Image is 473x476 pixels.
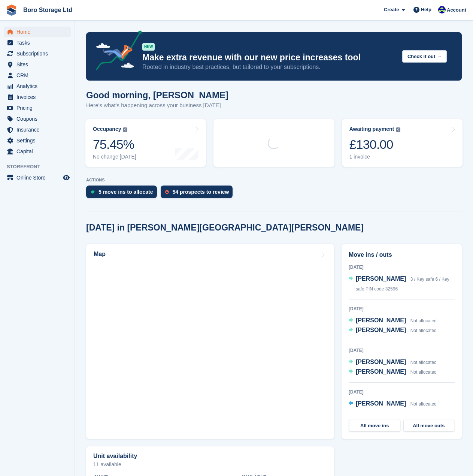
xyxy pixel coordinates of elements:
div: No change [DATE] [93,154,136,160]
a: menu [4,48,71,59]
img: icon-info-grey-7440780725fd019a000dd9b08b2336e03edf1995a4989e88bcd33f0948082b44.svg [123,127,127,132]
span: Tasks [16,37,61,48]
span: CRM [16,70,61,81]
span: Coupons [16,114,61,124]
div: 54 prospects to review [173,189,229,195]
p: Make extra revenue with our new price increases tool [142,52,396,63]
span: [PERSON_NAME] [356,275,406,282]
span: Not allocated [410,328,437,333]
a: Occupancy 75.45% No change [DATE] [85,119,206,167]
span: Capital [16,146,61,157]
img: price-adjustments-announcement-icon-8257ccfd72463d97f412b2fc003d46551f7dbcb40ab6d574587a9cd5c0d94... [90,30,142,73]
a: [PERSON_NAME] Not allocated [349,358,437,367]
a: menu [4,114,71,124]
div: £130.00 [349,137,401,152]
button: Check it out → [402,50,447,63]
span: Home [16,27,61,37]
a: [PERSON_NAME] Not allocated [349,326,437,335]
img: stora-icon-8386f47178a22dfd0bd8f6a31ec36ba5ce8667c1dd55bd0f319d3a0aa187defe.svg [6,4,17,16]
a: [PERSON_NAME] Not allocated [349,367,437,377]
a: 54 prospects to review [161,186,237,202]
img: Tobie Hillier [438,6,446,13]
span: Not allocated [410,401,437,407]
p: ACTIONS [86,178,462,183]
a: menu [4,59,71,70]
a: 5 move ins to allocate [86,186,161,202]
span: Not allocated [410,370,437,375]
span: Settings [16,135,61,146]
div: Occupancy [93,126,121,132]
h2: Move ins / outs [349,250,455,259]
div: 1 invoice [349,154,401,160]
a: menu [4,172,71,183]
img: icon-info-grey-7440780725fd019a000dd9b08b2336e03edf1995a4989e88bcd33f0948082b44.svg [396,127,400,132]
span: Pricing [16,103,61,113]
span: Subscriptions [16,48,61,59]
h2: [DATE] in [PERSON_NAME][GEOGRAPHIC_DATA][PERSON_NAME] [86,223,364,233]
span: Account [447,6,466,14]
span: Sites [16,59,61,70]
p: Here's what's happening across your business [DATE] [86,101,228,110]
h2: Map [94,251,106,257]
span: [PERSON_NAME] [356,359,406,365]
a: All move outs [403,420,455,432]
div: 75.45% [93,137,136,152]
span: Create [384,6,399,13]
a: [PERSON_NAME] Not allocated [349,399,437,409]
span: Invoices [16,92,61,102]
a: menu [4,70,71,81]
a: menu [4,81,71,91]
a: menu [4,124,71,135]
h1: Good morning, [PERSON_NAME] [86,90,228,100]
img: prospect-51fa495bee0391a8d652442698ab0144808aea92771e9ea1ae160a38d050c398.svg [165,190,169,194]
div: Awaiting payment [349,126,394,132]
span: Not allocated [410,318,437,323]
div: 5 move ins to allocate [98,189,153,195]
div: NEW [142,43,155,51]
div: [DATE] [349,305,455,312]
a: menu [4,92,71,102]
a: menu [4,103,71,113]
p: 11 available [93,462,327,467]
a: [PERSON_NAME] 3 / Key safe 6 / Key safe PIN code 32596 [349,274,455,294]
div: [DATE] [349,264,455,271]
a: menu [4,135,71,146]
span: Online Store [16,172,61,183]
a: menu [4,27,71,37]
a: Boro Storage Ltd [20,4,75,16]
span: Analytics [16,81,61,91]
a: Preview store [62,173,71,182]
span: Storefront [7,163,75,171]
a: [PERSON_NAME] Not allocated [349,316,437,326]
div: [DATE] [349,389,455,395]
span: [PERSON_NAME] [356,368,406,375]
a: menu [4,146,71,157]
span: Not allocated [410,360,437,365]
h2: Unit availability [93,453,137,460]
img: move_ins_to_allocate_icon-fdf77a2bb77ea45bf5b3d319d69a93e2d87916cf1d5bf7949dd705db3b84f3ca.svg [91,190,95,194]
span: [PERSON_NAME] [356,317,406,323]
a: menu [4,37,71,48]
a: All move ins [349,420,400,432]
a: Map [86,244,334,439]
span: Help [421,6,431,13]
p: Rooted in industry best practices, but tailored to your subscriptions. [142,63,396,71]
a: Awaiting payment £130.00 1 invoice [342,119,463,167]
span: [PERSON_NAME] [356,400,406,407]
span: [PERSON_NAME] [356,327,406,333]
span: Insurance [16,124,61,135]
div: [DATE] [349,347,455,354]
